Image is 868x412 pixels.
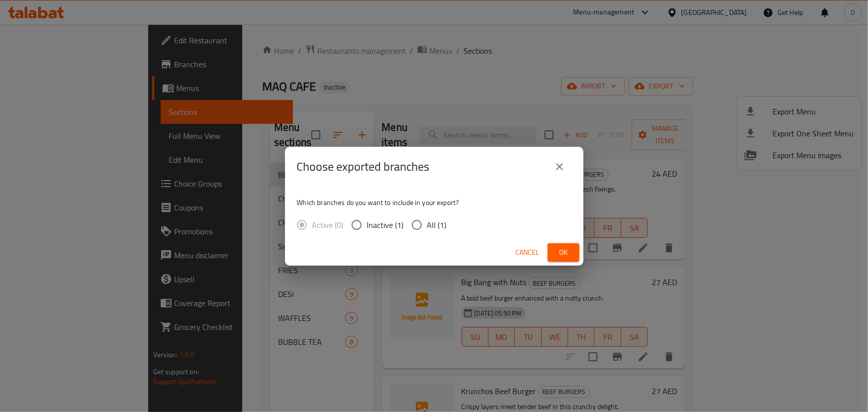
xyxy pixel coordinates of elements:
span: Cancel [516,246,540,259]
h2: Choose exported branches [297,159,430,175]
p: Which branches do you want to include in your export? [297,198,572,207]
button: close [548,155,572,179]
button: Ok [548,243,579,262]
span: Inactive (1) [367,219,404,231]
span: Active (0) [312,219,344,231]
span: All (1) [427,219,447,231]
span: Ok [556,246,572,259]
button: Cancel [512,243,544,262]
